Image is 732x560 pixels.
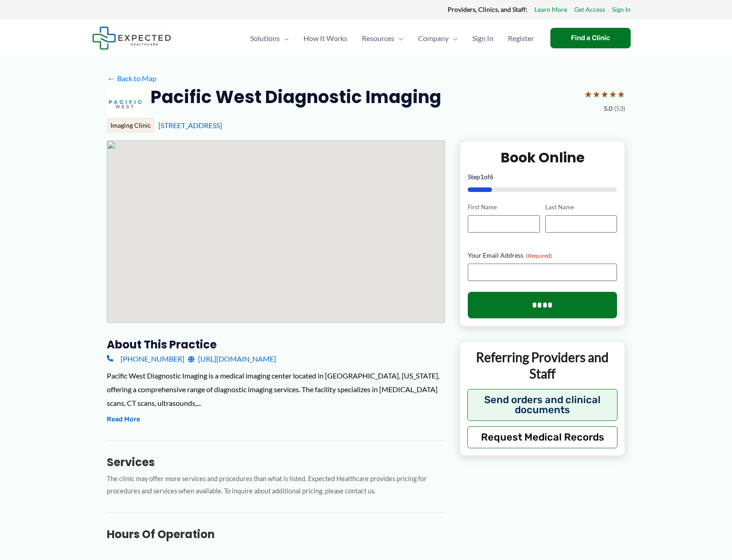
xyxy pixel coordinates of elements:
button: Send orders and clinical documents [467,389,617,421]
a: ←Back to Map [107,72,157,85]
span: 6 [490,173,493,181]
span: 1 [480,173,484,181]
span: Menu Toggle [394,22,403,54]
div: Imaging Clinic [107,118,155,133]
span: (Required) [526,252,552,259]
a: Learn More [534,4,567,16]
label: First Name [468,203,539,212]
a: [STREET_ADDRESS] [158,121,222,130]
strong: Providers, Clinics, and Staff: [448,5,528,13]
h3: Hours of Operation [107,527,445,541]
nav: Primary Site Navigation [243,22,541,54]
a: [PHONE_NUMBER] [107,352,184,366]
a: SolutionsMenu Toggle [243,22,296,54]
p: Referring Providers and Staff [467,349,617,382]
h2: Pacific West Diagnostic Imaging [151,86,441,108]
p: Step of [468,174,617,180]
a: Register [501,22,541,54]
span: 5.0 [604,103,612,114]
a: Sign In [465,22,501,54]
label: Your Email Address [468,251,617,260]
a: Get Access [574,4,605,16]
span: Solutions [250,22,280,54]
h2: Book Online [468,149,617,166]
button: Read More [107,414,140,425]
span: Register [508,22,534,54]
span: ★ [617,86,625,103]
a: Sign In [612,4,631,16]
img: Expected Healthcare Logo - side, dark font, small [92,26,171,50]
span: Menu Toggle [449,22,458,54]
span: ★ [584,86,592,103]
span: ★ [592,86,601,103]
span: (53) [614,103,625,114]
span: ← [107,74,115,83]
a: ResourcesMenu Toggle [355,22,411,54]
h3: About this practice [107,337,445,352]
h3: Services [107,455,445,469]
span: ★ [609,86,617,103]
a: Find a Clinic [550,28,631,48]
div: Pacific West Diagnostic Imaging is a medical imaging center located in [GEOGRAPHIC_DATA], [US_STA... [107,369,445,410]
span: Sign In [472,22,493,54]
button: Request Medical Records [467,426,617,448]
a: How It Works [296,22,355,54]
span: Company [418,22,449,54]
p: The clinic may offer more services and procedures than what is listed. Expected Healthcare provid... [107,473,445,498]
span: Resources [362,22,394,54]
span: ★ [601,86,609,103]
span: How It Works [303,22,347,54]
a: [URL][DOMAIN_NAME] [188,352,276,366]
label: Last Name [545,203,617,212]
a: CompanyMenu Toggle [411,22,465,54]
span: Menu Toggle [280,22,289,54]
